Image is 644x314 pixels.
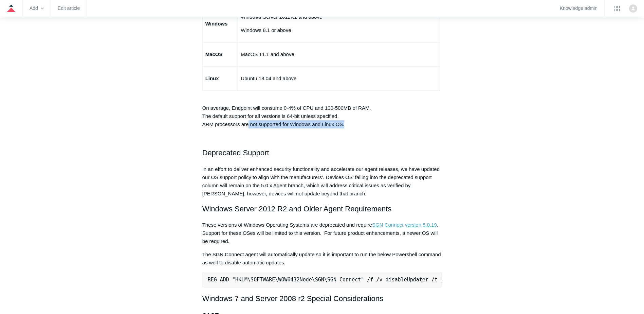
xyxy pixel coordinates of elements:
[202,250,442,267] p: The SGN Connect agent will automatically update so it is important to run the below Powershell co...
[238,42,440,67] td: MacOS 11.1 and above
[202,293,442,304] h2: Windows 7 and Server 2008 r2 Special Considerations
[629,4,637,13] img: user avatar
[202,221,442,245] p: These versions of Windows Operating Systems are deprecated and require . Support for these OSes w...
[30,6,44,10] zd-hc-trigger: Add
[202,203,442,215] h2: Windows Server 2012 R2 and Older Agent Requirements
[202,96,442,128] p: On average, Endpoint will consume 0-4% of CPU and 100-500MB of RAM. The default support for all v...
[238,67,440,91] td: Ubuntu 18.04 and above
[58,6,80,10] a: Edit article
[241,13,437,21] p: Windows Server 2012R2 and above
[372,222,437,228] a: SGN Connect version 5.0.19
[560,6,597,10] a: Knowledge admin
[205,75,219,81] strong: Linux
[205,51,223,57] strong: MacOS
[629,4,637,13] zd-hc-trigger: Click your profile icon to open the profile menu
[202,165,442,198] p: In an effort to deliver enhanced security functionality and accelerate our agent releases, we hav...
[241,26,437,34] p: Windows 8.1 or above
[202,272,442,287] pre: REG ADD "HKLM\SOFTWARE\WOW6432Node\SGN\SGN Connect" /f /v disableUpdater /t REG_SZ /d 1
[202,149,269,157] span: Deprecated Support
[205,21,228,27] strong: Windows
